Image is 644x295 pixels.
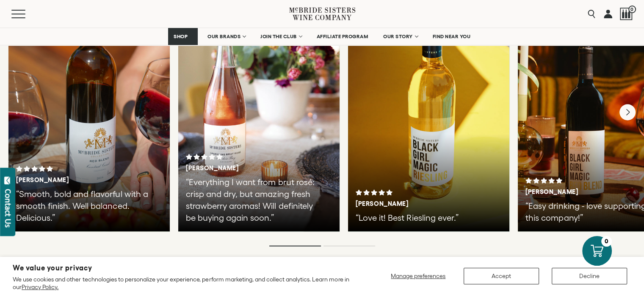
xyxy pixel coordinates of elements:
a: FIND NEAR YOU [427,28,476,45]
button: Mobile Menu Trigger [11,10,42,18]
p: “Smooth, bold and flavorful with a smooth finish. Well balanced. Delicious.” [16,188,152,223]
span: FIND NEAR YOU [433,34,471,39]
a: OUR BRANDS [202,28,251,45]
div: Contact Us [4,189,12,228]
span: JOIN THE CLUB [260,34,297,39]
p: We use cookies and other technologies to personalize your experience, perform marketing, and coll... [13,275,355,291]
a: JOIN THE CLUB [255,28,307,45]
span: AFFILIATE PROGRAM [317,34,368,39]
div: 0 [601,236,612,247]
button: Manage preferences [386,268,451,284]
button: Next [619,104,636,120]
p: “Everything I want from brut rosé: crisp and dry, but amazing fresh strawberry aromas! Will defin... [186,176,322,223]
span: OUR STORY [383,34,413,39]
p: “Love it! Best Riesling ever.” [356,211,492,223]
h3: [PERSON_NAME] [356,199,473,207]
a: Privacy Policy. [22,284,58,290]
a: SHOP [168,28,198,45]
h3: [PERSON_NAME] [186,164,303,171]
a: AFFILIATE PROGRAM [311,28,374,45]
a: OUR STORY [378,28,423,45]
span: 0 [628,6,636,13]
button: Accept [464,268,539,284]
h2: We value your privacy [13,264,355,272]
li: Page dot 2 [323,245,375,246]
button: Decline [552,268,627,284]
h3: [PERSON_NAME] [16,176,133,183]
span: Manage preferences [391,273,445,279]
h3: [PERSON_NAME] [525,188,642,195]
span: SHOP [174,34,188,39]
li: Page dot 1 [269,245,321,246]
span: OUR BRANDS [207,34,240,39]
